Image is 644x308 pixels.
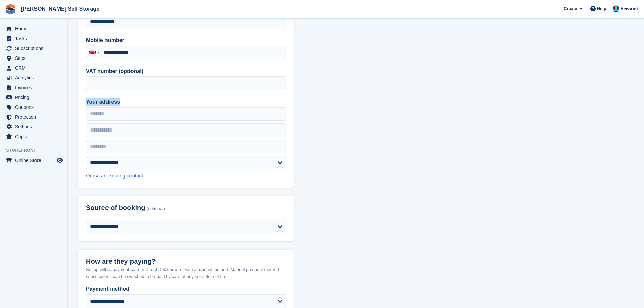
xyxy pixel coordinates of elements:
a: menu [3,73,64,82]
span: CRM [15,63,55,73]
span: (optional) [147,206,165,211]
label: VAT number (optional) [86,67,286,75]
a: menu [3,53,64,63]
span: Subscriptions [15,44,55,53]
a: menu [3,83,64,92]
span: Create [564,5,577,12]
div: Or [86,172,286,180]
a: menu [3,63,64,73]
h2: How are they paying? [86,258,286,265]
a: menu [3,132,64,141]
span: Coupons [15,102,55,112]
a: menu [3,44,64,53]
img: Dev Yildirim [613,5,619,12]
a: menu [3,112,64,122]
span: Sites [15,53,55,63]
span: Invoices [15,83,55,92]
span: Protection [15,112,55,122]
p: Set up with a payment card or Direct Debit now, or with a manual method. Manual payment method su... [86,266,286,280]
span: Storefront [6,147,67,154]
label: Your address [86,98,286,106]
a: menu [3,34,64,43]
a: Preview store [56,156,64,164]
a: menu [3,24,64,33]
span: Online Store [15,156,55,165]
a: menu [3,102,64,112]
label: Mobile number [86,36,286,44]
a: use an existing contact [92,173,143,179]
span: Help [597,5,606,12]
span: Settings [15,122,55,132]
img: stora-icon-8386f47178a22dfd0bd8f6a31ec36ba5ce8667c1dd55bd0f319d3a0aa187defe.svg [5,4,16,14]
label: Payment method [86,285,286,293]
span: Capital [15,132,55,141]
span: Tasks [15,34,55,43]
span: Account [620,6,638,13]
span: Analytics [15,73,55,82]
span: Source of booking [86,204,145,212]
a: [PERSON_NAME] Self Storage [18,3,102,15]
div: United Kingdom: +44 [86,46,102,59]
span: Home [15,24,55,33]
span: Pricing [15,93,55,102]
a: menu [3,156,64,165]
a: menu [3,93,64,102]
a: menu [3,122,64,132]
